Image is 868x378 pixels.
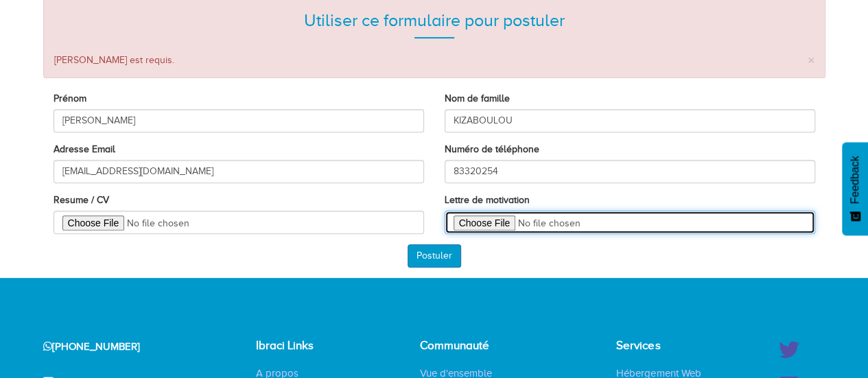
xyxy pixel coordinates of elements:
[445,143,539,156] label: Numéro de téléphone
[808,52,814,69] span: ×
[842,142,868,235] button: Feedback - Afficher l’enquête
[616,340,720,353] h4: Services
[445,160,815,183] input: without + or 00
[420,340,515,353] h4: Communauté
[26,329,224,364] div: [PHONE_NUMBER]
[54,8,815,33] div: Utiliser ce formulaire pour postuler
[54,211,424,234] input: Enter the link
[54,143,115,156] label: Adresse Email
[54,92,86,106] label: Prénom
[445,92,510,106] label: Nom de famille
[445,193,530,207] label: Lettre de motivation
[849,156,861,204] span: Feedback
[445,211,815,234] input: Enter the link
[408,244,461,268] button: Postuler
[256,340,345,353] h4: Ibraci Links
[54,193,109,207] label: Resume / CV
[808,54,814,68] button: Close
